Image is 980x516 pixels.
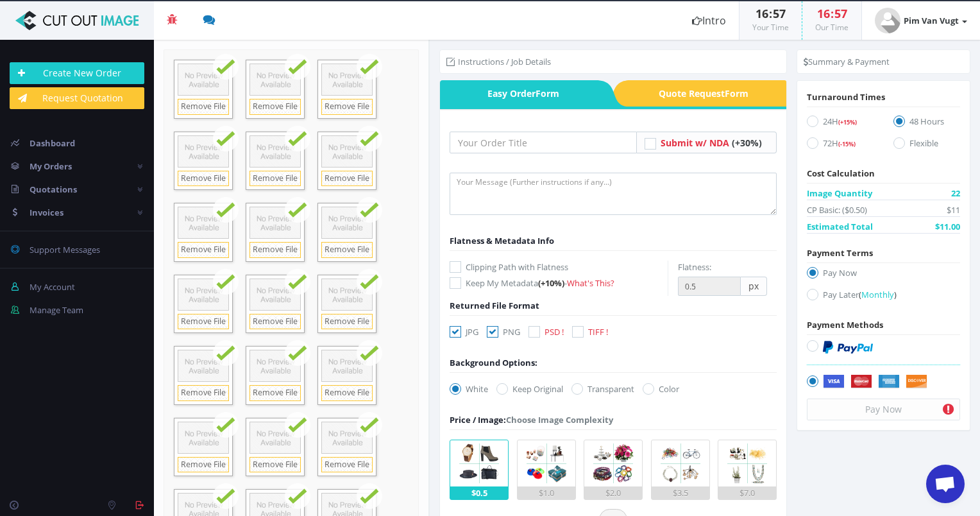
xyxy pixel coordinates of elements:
label: Pay Now [807,266,960,284]
span: : [830,6,834,21]
span: PSD ! [545,326,564,338]
div: $7.0 [718,486,776,499]
a: Remove File [178,314,229,330]
span: Payment Terms [807,247,873,259]
a: Intro [679,1,739,40]
a: (-15%) [838,137,856,149]
a: Remove File [178,99,229,115]
i: Form [725,87,748,99]
label: PNG [487,325,520,338]
div: $1.0 [518,486,575,499]
div: $3.5 [652,486,709,499]
a: Remove File [178,385,229,401]
a: Remove File [321,242,373,258]
img: Cut Out Image [10,11,144,30]
a: Remove File [321,457,373,473]
label: JPG [450,325,478,338]
li: Instructions / Job Details [446,55,551,68]
label: Pay Later [807,288,960,305]
span: Quote Request [630,80,787,107]
small: Our Time [815,22,849,33]
a: Remove File [178,171,229,187]
span: TIFF ! [588,326,608,338]
span: CP Basic: ($0.50) [807,203,867,216]
img: 2.png [523,440,570,486]
span: 57 [834,6,847,21]
span: Returned File Format [450,300,539,311]
div: Background Options: [450,356,537,369]
a: Remove File [321,314,373,330]
label: Transparent [571,383,634,395]
a: Pim Van Vugt [862,1,980,40]
span: Price / Image: [450,414,506,426]
span: Support Messages [30,244,100,255]
span: px [741,277,767,296]
img: user_default.jpg [875,8,900,33]
a: Remove File [178,242,229,258]
a: Request Quotation [10,87,144,109]
a: Remove File [321,171,373,187]
span: Image Quantity [807,187,872,200]
span: 22 [951,187,960,200]
a: Remove File [249,99,301,115]
a: Create New Order [10,62,144,84]
span: (+15%) [838,118,857,126]
a: Open chat [926,465,965,503]
label: Flexible [893,137,960,154]
li: Summary & Payment [804,55,890,68]
a: Easy OrderForm [440,80,597,107]
span: (+30%) [732,137,762,149]
span: (-15%) [838,140,856,148]
label: White [450,383,488,395]
label: Color [643,383,679,395]
a: Remove File [178,457,229,473]
a: Remove File [249,242,301,258]
span: Invoices [30,207,63,218]
span: My Orders [30,160,72,172]
span: Payment Methods [807,319,883,331]
label: 72H [807,137,874,154]
span: Monthly [861,289,894,300]
span: $11.00 [935,220,960,233]
label: Keep My Metadata - [450,277,668,289]
span: (+10%) [538,277,564,289]
span: Flatness & Metadata Info [450,235,554,246]
a: What's This? [567,277,614,289]
a: Remove File [249,385,301,401]
span: 57 [773,6,786,21]
span: Manage Team [30,304,83,316]
a: Quote RequestForm [630,80,787,107]
label: 48 Hours [893,115,960,132]
strong: Pim Van Vugt [904,15,959,26]
a: (Monthly) [859,289,897,300]
img: 3.png [590,440,636,486]
a: Remove File [249,457,301,473]
span: Turnaround Times [807,91,885,103]
a: Remove File [249,314,301,330]
input: Your Order Title [450,132,637,153]
img: 4.png [657,440,704,486]
span: Dashboard [30,137,75,149]
img: Securely by Stripe [823,375,927,389]
label: Flatness: [678,261,711,273]
label: 24H [807,115,874,132]
span: 16 [756,6,768,21]
a: Remove File [321,99,373,115]
div: $0.5 [450,486,508,499]
small: Your Time [752,22,789,33]
label: Keep Original [496,383,563,395]
img: 5.png [724,440,770,486]
span: Cost Calculation [807,168,875,179]
span: Easy Order [440,80,597,107]
img: 1.png [456,440,502,486]
a: (+15%) [838,116,857,127]
label: Clipping Path with Flatness [450,261,668,273]
span: Submit w/ NDA [661,137,729,149]
div: $2.0 [584,486,642,499]
span: : [768,6,773,21]
i: Form [536,87,559,99]
span: Quotations [30,184,77,195]
img: PayPal [823,341,873,354]
a: Submit w/ NDA (+30%) [661,137,762,149]
span: 16 [817,6,830,21]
